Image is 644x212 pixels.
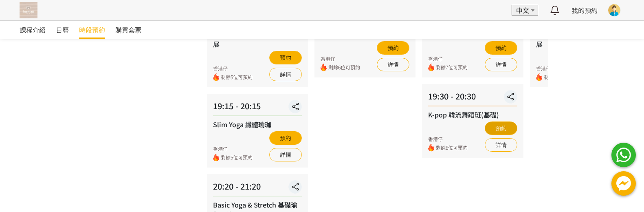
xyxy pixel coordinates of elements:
a: 詳情 [485,138,517,152]
div: 香港仔 [213,65,253,72]
a: 詳情 [269,148,302,161]
button: 預約 [485,41,517,55]
span: 剩餘6位可預約 [328,64,360,71]
span: 課程介紹 [20,25,46,35]
button: 預約 [269,51,302,64]
div: Full Body Stretch 全身舒暢伸展 [536,29,625,49]
button: 預約 [269,131,302,145]
div: 20:20 - 21:20 [213,180,302,197]
div: 香港仔 [428,55,468,62]
div: 19:15 - 20:15 [213,100,302,116]
span: 剩餘3位可預約 [544,73,576,81]
div: K-pop 韓流舞蹈班(基礎) [428,110,517,119]
a: 詳情 [269,68,302,81]
img: fire.png [536,73,542,81]
span: 剩餘5位可預約 [221,154,253,161]
span: 時段預約 [79,25,105,35]
img: fire.png [428,64,434,71]
a: 詳情 [377,58,409,71]
img: T57dtJh47iSJKDtQ57dN6xVUMYY2M0XQuGF02OI4.png [20,2,37,18]
img: fire.png [321,64,327,71]
div: 19:30 - 20:30 [428,90,517,106]
a: 我的預約 [571,5,598,15]
div: 香港仔 [321,55,360,62]
div: Slim Yoga 纖體瑜珈 [213,119,302,129]
div: 香港仔 [213,145,253,152]
img: fire.png [213,73,219,81]
a: 購買套票 [115,21,141,39]
span: 剩餘5位可預約 [221,73,253,81]
span: 剩餘7位可預約 [436,64,468,71]
a: 詳情 [485,58,517,71]
img: fire.png [428,144,434,152]
span: 購買套票 [115,25,141,35]
button: 預約 [377,41,409,55]
a: 日曆 [56,21,69,39]
a: 時段預約 [79,21,105,39]
a: 課程介紹 [20,21,46,39]
div: 香港仔 [428,135,468,143]
div: 香港仔 [536,65,576,72]
div: Full Body Stretch 全身舒暢伸展 [213,29,302,49]
span: 日曆 [56,25,69,35]
span: 剩餘6位可預約 [436,144,468,152]
button: 預約 [485,121,517,135]
img: fire.png [213,154,219,161]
